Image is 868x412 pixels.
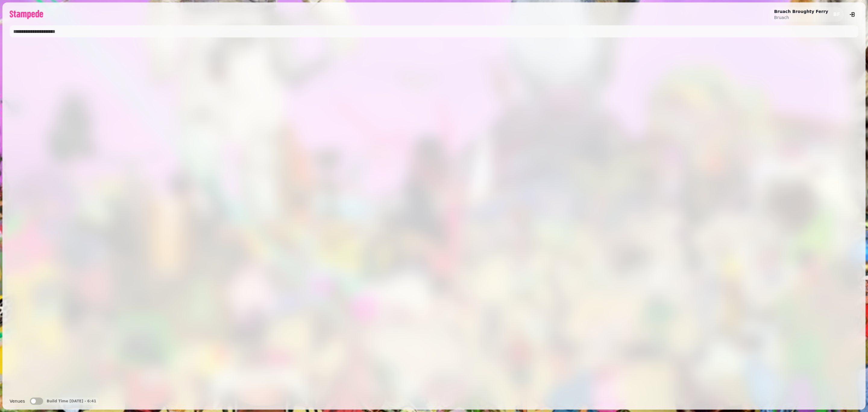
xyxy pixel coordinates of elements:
[774,8,828,14] h2: Bruach Broughty Ferry
[846,8,858,21] button: logout
[774,14,828,21] p: Bruach
[10,10,43,19] img: logo
[10,398,25,405] label: Venues
[47,399,96,404] p: Build Time [DATE] - 6:41
[833,12,840,17] span: BF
